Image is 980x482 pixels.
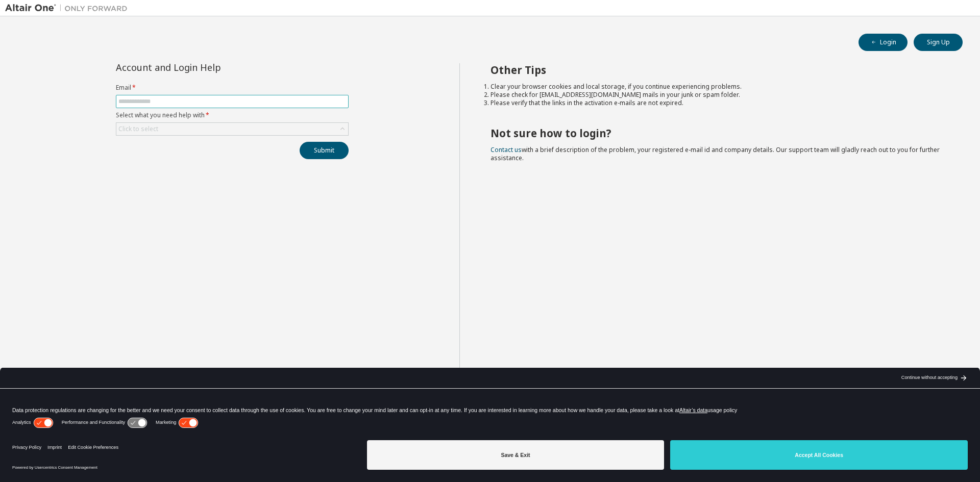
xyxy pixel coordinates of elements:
[491,145,940,162] span: with a brief description of the problem, your registered e-mail id and company details. Our suppo...
[491,63,945,77] h2: Other Tips
[859,34,908,51] button: Login
[491,91,945,99] li: Please check for [EMAIL_ADDRESS][DOMAIN_NAME] mails in your junk or spam folder.
[300,142,349,159] button: Submit
[491,83,945,91] li: Clear your browser cookies and local storage, if you continue experiencing problems.
[116,111,349,119] label: Select what you need help with
[491,126,945,140] h2: Not sure how to login?
[116,123,348,135] div: Click to select
[491,145,522,154] a: Contact us
[914,34,963,51] button: Sign Up
[116,63,302,71] div: Account and Login Help
[118,125,158,133] div: Click to select
[491,99,945,107] li: Please verify that the links in the activation e-mails are not expired.
[5,3,133,13] img: Altair One
[116,84,349,92] label: Email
